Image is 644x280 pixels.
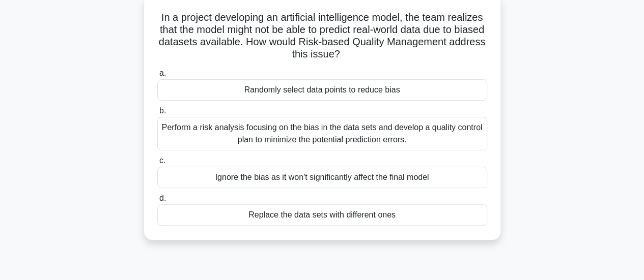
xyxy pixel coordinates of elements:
span: a. [159,69,166,77]
div: Replace the data sets with different ones [157,204,487,226]
h5: In a project developing an artificial intelligence model, the team realizes that the model might ... [156,11,488,61]
span: c. [159,156,165,165]
span: d. [159,194,166,202]
div: Perform a risk analysis focusing on the bias in the data sets and develop a quality control plan ... [157,117,487,150]
div: Ignore the bias as it won't significantly affect the final model [157,167,487,188]
div: Randomly select data points to reduce bias [157,79,487,101]
span: b. [159,106,166,115]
